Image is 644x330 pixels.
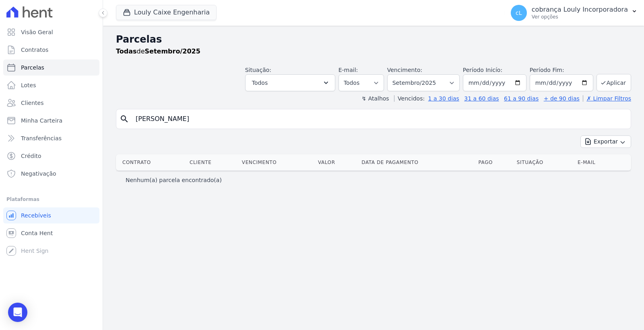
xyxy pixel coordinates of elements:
[8,303,27,322] div: Open Intercom Messenger
[21,117,62,125] span: Minha Carteira
[116,47,137,55] strong: Todas
[387,67,422,73] label: Vencimento:
[339,67,358,73] label: E-mail:
[3,113,99,129] a: Minha Carteira
[463,67,502,73] label: Período Inicío:
[116,32,631,47] h2: Parcelas
[3,77,99,93] a: Lotes
[6,195,96,204] div: Plataformas
[544,95,580,102] a: + de 90 dias
[532,6,628,14] p: cobrança Louly Incorporadora
[120,114,129,124] i: search
[315,154,358,170] th: Valor
[464,95,499,102] a: 31 a 60 dias
[21,46,48,54] span: Contratos
[116,5,217,20] button: Louly Caixe Engenharia
[116,47,200,56] p: de
[252,78,268,88] span: Todos
[428,95,459,102] a: 1 a 30 dias
[245,74,335,91] button: Todos
[504,95,539,102] a: 61 a 90 dias
[3,42,99,58] a: Contratos
[131,111,627,127] input: Buscar por nome do lote ou do cliente
[3,225,99,241] a: Conta Hent
[186,154,239,170] th: Cliente
[3,148,99,164] a: Crédito
[532,14,628,20] p: Ver opções
[514,154,574,170] th: Situação
[361,95,389,102] label: ↯ Atalhos
[583,95,631,102] a: ✗ Limpar Filtros
[394,95,425,102] label: Vencidos:
[21,134,62,142] span: Transferências
[21,152,41,160] span: Crédito
[126,176,222,184] p: Nenhum(a) parcela encontrado(a)
[358,154,475,170] th: Data de Pagamento
[245,67,271,73] label: Situação:
[597,74,631,91] button: Aplicar
[116,154,186,170] th: Contrato
[3,130,99,146] a: Transferências
[21,64,44,72] span: Parcelas
[21,211,51,219] span: Recebíveis
[21,81,36,89] span: Lotes
[145,47,200,55] strong: Setembro/2025
[3,95,99,111] a: Clientes
[3,59,99,76] a: Parcelas
[239,154,315,170] th: Vencimento
[574,154,619,170] th: E-mail
[3,166,99,182] a: Negativação
[516,10,522,16] span: cL
[21,28,53,36] span: Visão Geral
[580,135,631,148] button: Exportar
[21,99,43,107] span: Clientes
[530,66,593,74] label: Período Fim:
[3,207,99,223] a: Recebíveis
[3,24,99,40] a: Visão Geral
[475,154,514,170] th: Pago
[21,170,56,178] span: Negativação
[504,2,644,24] button: cL cobrança Louly Incorporadora Ver opções
[21,229,53,237] span: Conta Hent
